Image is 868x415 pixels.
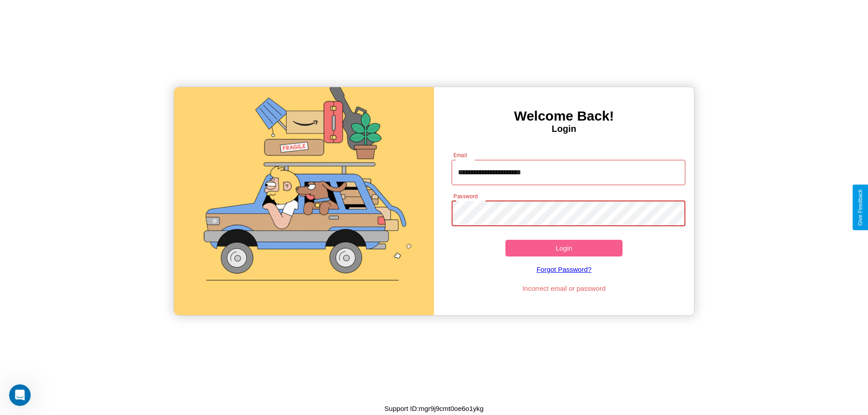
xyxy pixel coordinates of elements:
button: Login [505,240,623,256]
img: gif [174,87,434,315]
label: Password [453,192,477,200]
label: Email [453,151,467,159]
div: Give Feedback [857,189,863,226]
a: Forgot Password? [447,256,681,282]
p: Support ID: mgr9j9cmt0oe6o1ykg [384,402,483,415]
p: Incorrect email or password [447,282,681,294]
h4: Login [434,124,694,134]
iframe: Intercom live chat [9,384,31,406]
h3: Welcome Back! [434,108,694,124]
